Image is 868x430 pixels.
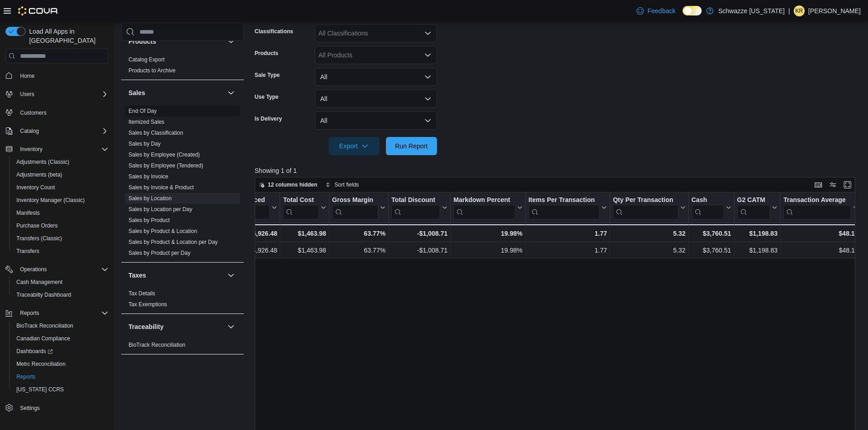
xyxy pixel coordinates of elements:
[691,196,724,219] div: Cash
[453,228,522,239] div: 19.98%
[613,196,678,205] div: Qty Per Transaction
[13,320,108,331] span: BioTrack Reconciliation
[13,246,108,257] span: Transfers
[16,278,62,286] span: Cash Management
[9,276,112,288] button: Cash Management
[128,206,192,213] span: Sales by Location per Day
[691,228,731,239] div: $3,760.51
[16,248,39,255] span: Transfers
[9,194,112,207] button: Inventory Manager (Classic)
[20,405,40,412] span: Settings
[13,182,108,193] span: Inventory Count
[386,137,437,155] button: Run Report
[13,359,69,369] a: Metrc Reconciliation
[13,289,75,300] a: Traceabilty Dashboard
[2,263,112,276] button: Operations
[283,245,326,256] div: $1,463.98
[226,36,236,47] button: Products
[128,322,164,331] h3: Traceability
[128,56,164,63] a: Catalog Export
[16,89,38,100] button: Users
[128,67,175,74] a: Products to Archive
[128,130,183,136] a: Sales by Classification
[13,233,108,244] span: Transfers (Classic)
[13,371,39,382] a: Reports
[2,401,112,415] button: Settings
[128,119,164,125] a: Itemized Sales
[315,90,437,108] button: All
[226,270,236,281] button: Taxes
[391,196,440,205] div: Total Discount
[128,322,224,331] button: Traceability
[9,168,112,181] button: Adjustments (beta)
[13,277,108,288] span: Cash Management
[16,386,64,393] span: [US_STATE] CCRS
[613,245,685,256] div: 5.32
[683,6,702,15] input: Dark Mode
[16,264,51,275] button: Operations
[783,245,858,256] div: $48.11
[128,184,194,191] a: Sales by Invoice & Product
[20,127,39,135] span: Catalog
[391,228,447,239] div: -$1,008.71
[255,71,280,79] label: Sale Type
[128,184,194,191] span: Sales by Invoice & Product
[128,341,185,349] span: BioTrack Reconciliation
[691,245,731,256] div: $3,760.51
[16,360,66,368] span: Metrc Reconciliation
[16,107,108,118] span: Customers
[9,358,112,370] button: Metrc Reconciliation
[128,238,218,246] span: Sales by Product & Location per Day
[222,196,270,219] div: Total Invoiced
[128,88,145,97] h3: Sales
[332,196,378,219] div: Gross Margin
[128,290,155,297] span: Tax Details
[2,143,112,156] button: Inventory
[9,319,112,332] button: BioTrack Reconciliation
[13,384,108,395] span: Washington CCRS
[647,6,675,15] span: Feedback
[334,137,374,155] span: Export
[283,196,326,219] button: Total Cost
[255,179,321,190] button: 12 columns hidden
[813,179,824,190] button: Keyboard shortcuts
[255,93,278,101] label: Use Type
[128,88,224,97] button: Sales
[16,308,43,319] button: Reports
[16,126,108,137] span: Catalog
[783,196,851,219] div: Transaction Average
[226,321,236,332] button: Traceability
[128,67,175,74] span: Products to Archive
[128,217,170,223] a: Sales by Product
[691,196,731,219] button: Cash
[16,171,62,178] span: Adjustments (beta)
[2,69,112,82] button: Home
[796,5,803,16] span: KR
[9,345,112,358] a: Dashboards
[633,2,679,20] a: Feedback
[283,228,326,239] div: $1,463.98
[529,196,600,205] div: Items Per Transaction
[128,271,146,280] h3: Taxes
[20,309,39,317] span: Reports
[128,152,200,158] a: Sales by Employee (Created)
[827,179,838,190] button: Display options
[9,383,112,396] button: [US_STATE] CCRS
[128,206,192,212] a: Sales by Location per Day
[128,173,168,180] a: Sales by Invoice
[13,384,67,395] a: [US_STATE] CCRS
[9,219,112,232] button: Purchase Orders
[16,403,43,414] a: Settings
[613,228,685,239] div: 5.32
[691,196,724,205] div: Cash
[13,371,108,382] span: Reports
[16,144,46,155] button: Inventory
[222,245,277,256] div: $4,926.48
[128,118,164,126] span: Itemized Sales
[737,196,777,219] button: G2 CATM
[9,332,112,345] button: Canadian Compliance
[20,109,46,116] span: Customers
[13,157,108,167] span: Adjustments (Classic)
[332,196,378,205] div: Gross Margin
